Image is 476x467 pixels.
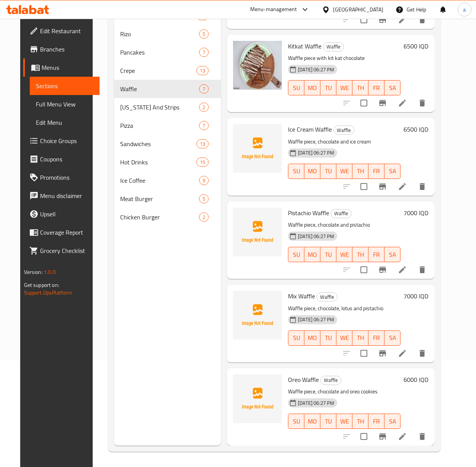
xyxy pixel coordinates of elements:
[196,139,209,148] div: items
[23,150,100,168] a: Coupons
[291,249,301,260] span: SU
[331,209,351,218] span: Waffle
[288,137,400,147] p: Waffle piece, chocolate and ice cream
[355,416,365,427] span: TH
[36,100,93,109] span: Full Menu View
[199,29,209,39] div: items
[288,290,315,302] span: Mix Waffle
[356,179,372,195] span: Select to update
[199,177,208,184] span: 9
[371,416,381,427] span: FR
[356,262,372,278] span: Select to update
[114,135,221,153] div: Sandwiches13
[333,126,354,135] div: Waffle
[295,399,337,407] span: [DATE] 06:27 PM
[30,95,100,113] a: Full Menu View
[199,48,209,57] div: items
[120,139,196,148] span: Sandwiches
[114,190,221,208] div: Meat Burger5
[288,40,322,52] span: Kitkat Waffle
[413,344,431,362] button: delete
[24,267,43,277] span: Version:
[320,376,341,385] div: Waffle
[398,432,407,441] a: Edit menu item
[233,374,282,423] img: Oreo Waffle
[197,67,208,74] span: 13
[304,414,320,429] button: MO
[356,12,372,28] span: Select to update
[120,121,199,130] span: Pizza
[352,164,368,179] button: TH
[120,29,199,39] div: Rizo
[120,194,199,203] span: Meat Burger
[199,49,208,56] span: 7
[355,166,365,177] span: TH
[288,247,304,262] button: SU
[463,5,466,14] span: a
[373,261,392,279] button: Branch-specific-item
[120,48,199,57] div: Pancakes
[323,249,333,260] span: TU
[23,22,100,40] a: Edit Restaurant
[339,166,349,177] span: WE
[291,332,301,343] span: SU
[307,249,317,260] span: MO
[120,66,196,75] span: Crepe
[40,173,93,182] span: Promotions
[288,220,400,230] p: Waffle piece, chocolate and pistachio
[24,288,72,298] a: Support.OpsPlatform
[323,332,333,343] span: TU
[120,176,199,185] span: Ice Coffee
[197,159,208,166] span: 15
[352,330,368,346] button: TH
[368,80,384,95] button: FR
[23,187,100,205] a: Menu disclaimer
[368,414,384,429] button: FR
[317,292,338,301] div: Waffle
[336,330,352,346] button: WE
[288,164,304,179] button: SU
[352,247,368,262] button: TH
[114,80,221,98] div: Waffle7
[371,82,381,93] span: FR
[233,291,282,340] img: Mix Waffle
[307,332,317,343] span: MO
[398,265,407,274] a: Edit menu item
[233,208,282,256] img: Pistachio Waffle
[336,247,352,262] button: WE
[388,249,397,260] span: SA
[40,136,93,145] span: Choice Groups
[356,428,372,444] span: Select to update
[388,416,397,427] span: SA
[291,82,301,93] span: SU
[384,330,400,346] button: SA
[355,332,365,343] span: TH
[295,149,337,156] span: [DATE] 06:27 PM
[114,116,221,135] div: Pizza7
[114,25,221,43] div: Rizo5
[304,330,320,346] button: MO
[36,81,93,90] span: Sections
[23,40,100,58] a: Branches
[288,80,304,95] button: SU
[373,94,392,112] button: Branch-specific-item
[120,103,199,112] span: [US_STATE] And Strips
[196,158,209,167] div: items
[356,95,372,111] span: Select to update
[320,247,336,262] button: TU
[304,164,320,179] button: MO
[120,213,199,222] span: Chicken Burger
[356,345,372,361] span: Select to update
[368,164,384,179] button: FR
[23,205,100,223] a: Upsell
[307,82,317,93] span: MO
[368,330,384,346] button: FR
[120,158,196,167] div: Hot Drinks
[352,80,368,95] button: TH
[233,41,282,90] img: Kitkat Waffle
[288,304,400,313] p: Waffle piece, chocolate, lotus and pistachio
[323,166,333,177] span: TU
[373,11,392,29] button: Branch-specific-item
